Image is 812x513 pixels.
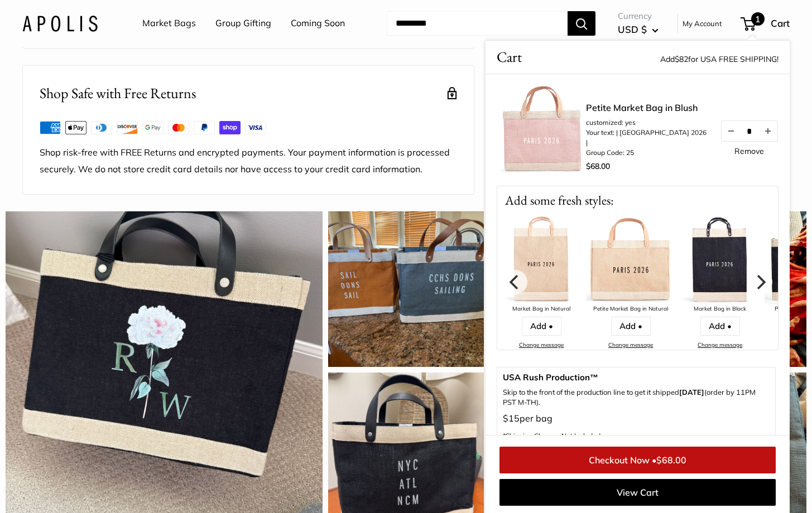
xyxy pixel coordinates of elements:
input: Quantity [741,126,758,135]
div: Market Bag in Black [675,304,765,314]
a: Change message [519,341,564,349]
img: description_Our first ever Blush Collection [497,85,586,175]
button: Increase quantity by 1 [758,121,777,141]
span: $68.00 [656,454,686,466]
a: Add • [522,317,561,336]
li: Your text: | [GEOGRAPHIC_DATA] 2026 | [586,128,709,148]
span: Cart [497,46,522,68]
a: My Account [683,17,722,30]
button: Decrease quantity by 1 [722,121,741,141]
a: Change message [698,341,742,349]
a: Add • [700,317,740,336]
span: Add for USA FREE SHIPPING! [660,54,779,64]
span: $68.00 [586,161,610,171]
p: Add some fresh styles: [497,186,778,215]
a: View Cart [499,479,776,506]
span: Cart [771,17,790,29]
img: Apolis [22,15,98,31]
button: Previous [503,270,527,294]
p: Shop risk-free with FREE Returns and encrypted payments. Your payment information is processed se... [40,144,457,178]
a: Coming Soon [291,15,345,32]
a: Petite Market Bag in Blush [586,101,709,114]
span: Currency [618,8,659,24]
input: Search... [387,11,568,36]
span: USD $ [618,23,647,35]
span: $82 [675,54,688,64]
button: Search [568,11,595,36]
li: customized: yes [586,118,709,128]
a: Change message [608,341,653,349]
p: per bag [503,410,770,444]
li: Group Code: 25 [586,148,709,158]
iframe: Sign Up via Text for Offers [9,471,119,504]
a: 1 Cart [742,14,790,32]
b: [DATE] [679,388,704,396]
a: Group Gifting [215,15,271,32]
a: Checkout Now •$68.00 [499,447,776,473]
span: $15 [503,413,520,424]
a: Remove [734,147,764,155]
p: Skip to the front of the production line to get it shipped (order by 11PM PST M-TH). [503,388,770,408]
a: Market Bags [142,15,196,32]
span: USA Rush Production™ [503,373,770,382]
div: Petite Market Bag in Natural [586,304,675,314]
span: *Shipping Charges Not Included [503,432,600,440]
span: 1 [751,12,765,26]
h2: Shop Safe with Free Returns [40,83,196,104]
div: Market Bag in Natural [497,304,586,314]
button: Next [748,270,772,294]
a: Add • [611,317,651,336]
button: USD $ [618,21,659,38]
